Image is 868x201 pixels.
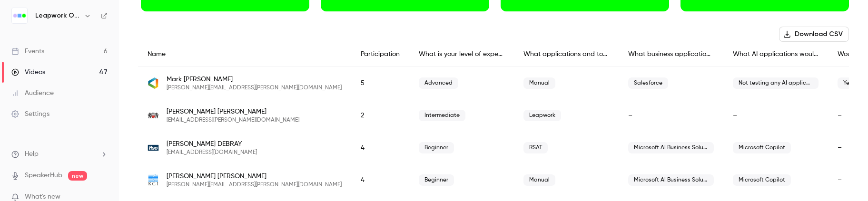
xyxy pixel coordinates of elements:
div: Audience [11,88,54,98]
span: Microsoft Copilot [733,142,791,153]
span: Advanced [419,77,458,89]
span: Microsoft AI Business Solutions (new name for Dynamics 365) [628,142,714,153]
div: What business applications does your company test? [619,42,723,67]
h6: Leapwork Online Event [35,11,80,20]
img: onedigital.com [148,77,159,89]
div: 5 [351,67,409,100]
div: Videos [11,67,45,77]
span: [PERSON_NAME] [PERSON_NAME] [167,107,299,116]
span: Microsoft Copilot [733,174,791,186]
span: Leapwork [523,110,561,121]
img: kci.com [148,174,159,186]
img: Leapwork Online Event [12,8,27,23]
div: What applications and tools are you currently using for testing? [514,42,619,67]
span: Help [25,149,39,159]
span: [PERSON_NAME][EMAIL_ADDRESS][PERSON_NAME][DOMAIN_NAME] [167,84,342,92]
button: Download CSV [779,27,849,42]
div: Participation [351,42,409,67]
span: [PERSON_NAME] [PERSON_NAME] [167,172,342,181]
div: 4 [351,164,409,196]
span: Intermediate [419,110,465,121]
span: Mark [PERSON_NAME] [167,75,342,84]
img: lausanne.ch [148,110,159,121]
span: [EMAIL_ADDRESS][DOMAIN_NAME] [167,149,257,156]
span: Beginner [419,142,454,153]
div: Name [138,42,351,67]
span: Salesforce [628,77,668,89]
a: SpeakerHub [25,171,62,181]
div: What AI applications would you like to use and test? [723,42,828,67]
div: What is your level of experience with Leapwork? [409,42,514,67]
span: [EMAIL_ADDRESS][PERSON_NAME][DOMAIN_NAME] [167,116,299,124]
span: Manual [523,174,555,186]
div: 2 [351,99,409,132]
span: Manual [523,77,555,89]
span: Yes [838,77,858,89]
span: Microsoft AI Business Solutions (new name for Dynamics 365) [628,174,714,186]
span: Not testing any AI applications [733,77,819,89]
div: – [723,99,828,132]
span: [PERSON_NAME][EMAIL_ADDRESS][PERSON_NAME][DOMAIN_NAME] [167,181,342,189]
div: 4 [351,132,409,164]
span: new [68,171,87,181]
span: Beginner [419,174,454,186]
span: [PERSON_NAME] DEBRAY [167,139,257,149]
div: Settings [11,109,49,119]
li: help-dropdown-opener [11,149,108,159]
span: RSAT [523,142,548,153]
div: – [619,99,723,132]
img: hso.com [148,142,159,153]
div: Events [11,47,44,56]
